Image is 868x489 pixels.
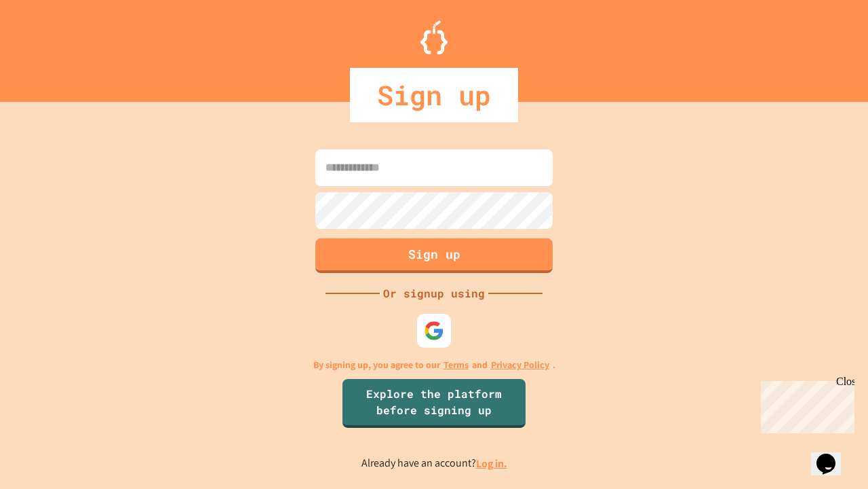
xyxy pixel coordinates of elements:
[424,321,444,341] img: google-icon.svg
[315,238,553,273] button: Sign up
[755,376,854,433] iframe: chat widget
[313,358,555,372] p: By signing up, you agree to our and .
[420,20,448,54] img: Logo.svg
[5,5,94,86] div: Chat with us now!Close
[443,358,469,372] a: Terms
[342,379,526,428] a: Explore the platform before signing up
[476,456,507,471] a: Log in.
[380,285,488,302] div: Or signup using
[811,435,854,475] iframe: chat widget
[350,68,518,122] div: Sign up
[361,455,507,472] p: Already have an account?
[491,358,549,372] a: Privacy Policy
